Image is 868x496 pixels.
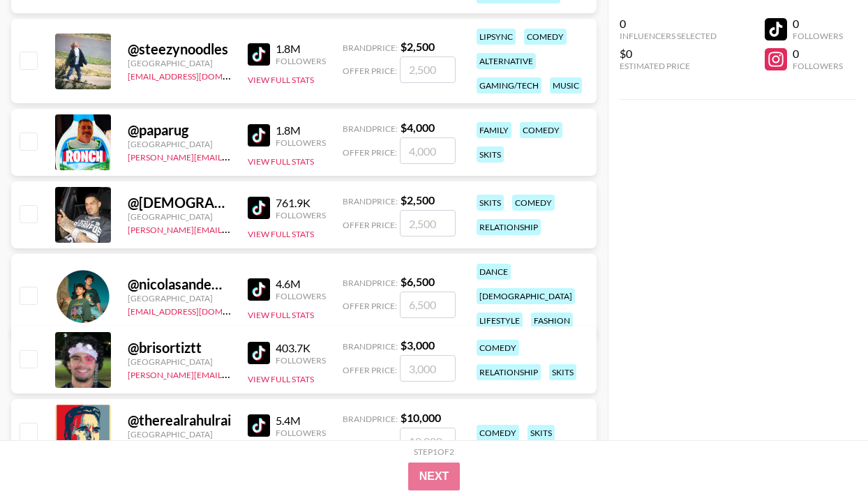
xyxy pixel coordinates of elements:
[276,277,326,291] div: 4.6M
[128,121,231,139] div: @ paparug
[477,340,519,356] div: comedy
[793,31,843,41] div: Followers
[520,122,562,138] div: comedy
[128,58,231,68] div: [GEOGRAPHIC_DATA]
[512,195,555,211] div: comedy
[128,68,268,82] a: [EMAIL_ADDRESS][DOMAIN_NAME]
[276,210,326,220] div: Followers
[248,229,314,239] button: View Full Stats
[414,446,454,457] div: Step 1 of 2
[276,355,326,366] div: Followers
[477,146,504,163] div: skits
[477,364,541,380] div: relationship
[343,341,398,352] span: Brand Price:
[477,313,523,329] div: lifestyle
[128,412,231,429] div: @ therealrahulrai
[531,313,573,329] div: fashion
[343,123,398,134] span: Brand Price:
[248,156,314,167] button: View Full Stats
[408,463,461,490] button: Next
[549,364,576,380] div: skits
[128,276,231,293] div: @ nicolasandemiliano
[477,425,519,441] div: comedy
[477,122,511,138] div: family
[343,220,397,230] span: Offer Price:
[620,47,717,61] div: $0
[248,310,314,320] button: View Full Stats
[128,222,334,235] a: [PERSON_NAME][EMAIL_ADDRESS][DOMAIN_NAME]
[128,149,334,163] a: [PERSON_NAME][EMAIL_ADDRESS][DOMAIN_NAME]
[401,121,435,134] strong: $ 4,000
[477,219,541,235] div: relationship
[343,43,398,53] span: Brand Price:
[343,414,398,424] span: Brand Price:
[400,428,456,454] input: 10,000
[128,429,231,439] div: [GEOGRAPHIC_DATA]
[248,374,314,384] button: View Full Stats
[343,278,398,288] span: Brand Price:
[128,367,401,380] a: [PERSON_NAME][EMAIL_ADDRESS][PERSON_NAME][DOMAIN_NAME]
[524,29,567,45] div: comedy
[276,428,326,438] div: Followers
[343,301,397,311] span: Offer Price:
[401,411,441,424] strong: $ 10,000
[620,31,717,41] div: Influencers Selected
[477,264,511,280] div: dance
[248,278,270,301] img: TikTok
[276,56,326,66] div: Followers
[400,292,456,318] input: 6,500
[343,365,397,375] span: Offer Price:
[343,437,397,448] span: Offer Price:
[527,425,555,441] div: skits
[477,77,541,93] div: gaming/tech
[276,196,326,210] div: 761.9K
[276,291,326,301] div: Followers
[477,29,516,45] div: lipsync
[128,40,231,58] div: @ steezynoodles
[798,426,851,479] iframe: Drift Widget Chat Controller
[343,147,397,158] span: Offer Price:
[793,47,843,61] div: 0
[248,342,270,364] img: TikTok
[793,17,843,31] div: 0
[401,193,435,206] strong: $ 2,500
[248,197,270,219] img: TikTok
[128,211,231,222] div: [GEOGRAPHIC_DATA]
[128,339,231,356] div: @ brisortiztt
[343,196,398,206] span: Brand Price:
[248,43,270,66] img: TikTok
[400,355,456,382] input: 3,000
[276,414,326,428] div: 5.4M
[128,356,231,367] div: [GEOGRAPHIC_DATA]
[276,42,326,56] div: 1.8M
[401,275,435,288] strong: $ 6,500
[400,210,456,236] input: 2,500
[793,61,843,71] div: Followers
[343,66,397,76] span: Offer Price:
[276,137,326,148] div: Followers
[477,288,575,304] div: [DEMOGRAPHIC_DATA]
[128,139,231,149] div: [GEOGRAPHIC_DATA]
[248,75,314,85] button: View Full Stats
[550,77,582,93] div: music
[477,53,536,69] div: alternative
[620,17,717,31] div: 0
[128,194,231,211] div: @ [DEMOGRAPHIC_DATA]
[620,61,717,71] div: Estimated Price
[400,57,456,83] input: 2,500
[401,40,435,53] strong: $ 2,500
[248,124,270,146] img: TikTok
[276,123,326,137] div: 1.8M
[128,293,231,303] div: [GEOGRAPHIC_DATA]
[128,303,268,317] a: [EMAIL_ADDRESS][DOMAIN_NAME]
[248,414,270,437] img: TikTok
[276,341,326,355] div: 403.7K
[400,137,456,164] input: 4,000
[477,195,504,211] div: skits
[401,338,435,352] strong: $ 3,000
